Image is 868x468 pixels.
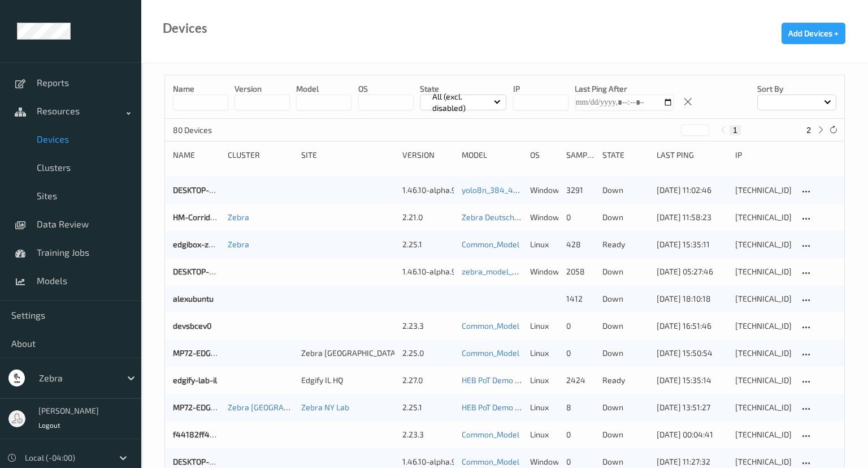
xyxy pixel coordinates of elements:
[602,429,649,440] p: down
[173,430,223,439] a: f44182ff4081
[657,429,727,440] div: [DATE] 00:04:41
[530,402,558,413] p: linux
[735,149,791,161] div: ip
[462,185,562,195] a: yolo8n_384_4cls_uk_lab_v2
[462,149,523,161] div: Model
[402,149,454,161] div: version
[602,266,649,277] p: down
[657,184,727,196] div: [DATE] 11:02:46
[402,212,454,223] div: 2.21.0
[602,239,649,250] p: ready
[566,456,594,467] div: 0
[173,321,211,330] a: devsbcev0
[402,320,454,332] div: 2.23.3
[402,402,454,413] div: 2.25.1
[735,347,791,359] div: [TECHNICAL_ID]
[402,375,454,386] div: 2.27.0
[602,402,649,413] p: down
[657,293,727,304] div: [DATE] 18:10:18
[575,83,674,95] p: Last Ping After
[566,375,594,386] div: 2424
[735,402,791,413] div: [TECHNICAL_ID]
[602,375,649,386] p: ready
[462,348,519,358] a: Common_Model
[566,239,594,250] div: 428
[735,212,791,223] div: [TECHNICAL_ID]
[566,149,594,161] div: Samples
[602,184,649,196] p: down
[228,212,249,222] a: Zebra
[301,347,394,359] div: Zebra [GEOGRAPHIC_DATA]
[602,456,649,467] p: down
[657,239,727,250] div: [DATE] 15:35:11
[602,293,649,304] p: down
[173,375,217,385] a: edgify-lab-il
[602,212,649,223] p: down
[530,375,558,386] p: linux
[602,347,649,359] p: down
[296,83,351,95] p: model
[657,347,727,359] div: [DATE] 15:50:54
[173,267,240,276] a: DESKTOP-BI8D2E0
[657,375,727,386] div: [DATE] 15:35:14
[782,23,845,44] button: Add Devices +
[602,320,649,332] p: down
[530,212,558,223] p: windows
[530,184,558,196] p: windows
[566,184,594,196] div: 3291
[462,430,519,439] a: Common_Model
[428,91,494,114] p: All (excl. disabled)
[530,429,558,440] p: linux
[566,266,594,277] div: 2058
[173,124,258,136] p: 80 Devices
[530,320,558,332] p: linux
[530,266,558,277] p: windows
[530,239,558,250] p: linux
[228,402,325,412] a: Zebra [GEOGRAPHIC_DATA]
[566,212,594,223] div: 0
[173,457,241,466] a: DESKTOP-U1D5Q6T
[513,83,568,95] p: IP
[301,375,394,386] div: Edgify IL HQ
[173,294,214,303] a: alexubuntu
[173,83,228,95] p: Name
[402,184,454,196] div: 1.46.10-alpha.9-zebra_cape_town
[566,429,594,440] div: 0
[566,402,594,413] div: 8
[657,212,727,223] div: [DATE] 11:58:23
[301,149,394,161] div: Site
[420,83,507,95] p: State
[735,239,791,250] div: [TECHNICAL_ID]
[358,83,414,95] p: OS
[803,125,814,135] button: 2
[402,266,454,277] div: 1.46.10-alpha.9-zebra_cape_town
[462,321,519,330] a: Common_Model
[462,267,568,276] a: zebra_model_ultra_detector3
[462,212,698,222] a: Zebra Deutsche Telekom Demo [DATE] (v2) [DATE] 15:18 Auto Save
[735,266,791,277] div: [TECHNICAL_ID]
[657,320,727,332] div: [DATE] 16:51:46
[301,402,349,412] a: Zebra NY Lab
[402,347,454,359] div: 2.25.0
[657,456,727,467] div: [DATE] 11:27:32
[566,320,594,332] div: 0
[735,456,791,467] div: [TECHNICAL_ID]
[462,457,519,466] a: Common_Model
[402,239,454,250] div: 2.25.1
[657,266,727,277] div: [DATE] 05:27:46
[173,239,225,249] a: edgibox-zebra
[735,375,791,386] div: [TECHNICAL_ID]
[735,320,791,332] div: [TECHNICAL_ID]
[173,185,244,195] a: DESKTOP-S2MKSFO
[657,402,727,413] div: [DATE] 13:51:27
[530,347,558,359] p: linux
[173,402,234,412] a: MP72-EDGE46bb
[530,456,558,467] p: windows
[462,402,537,412] a: HEB PoT Demo Model
[730,125,741,135] button: 1
[566,347,594,359] div: 0
[462,375,537,385] a: HEB PoT Demo Model
[228,239,249,249] a: Zebra
[402,456,454,467] div: 1.46.10-alpha.9-zebra_cape_town
[530,149,558,161] div: OS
